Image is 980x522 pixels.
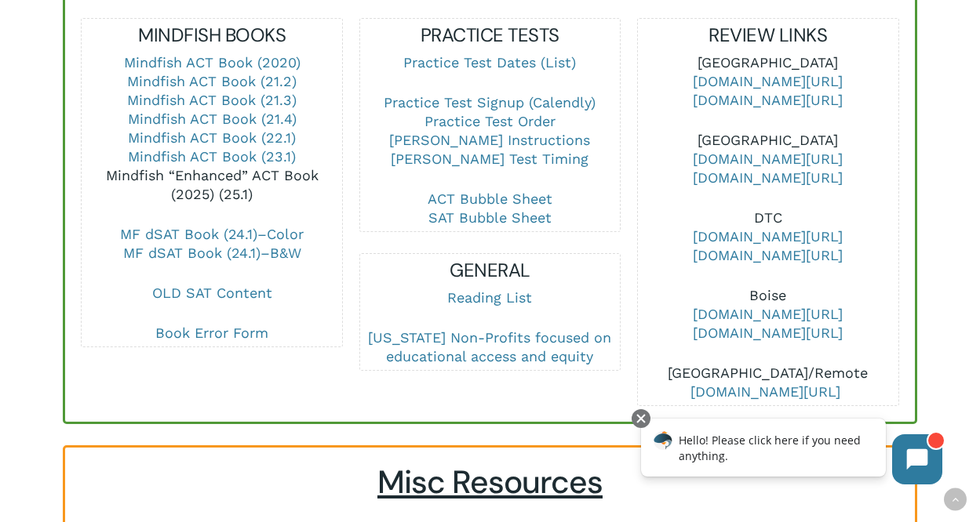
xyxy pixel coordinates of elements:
[120,226,304,242] a: MF dSAT Book (24.1)–Color
[152,285,272,301] a: OLD SAT Content
[424,113,556,129] a: Practice Test Order
[638,364,898,401] p: [GEOGRAPHIC_DATA]/Remote
[693,150,843,167] a: [DOMAIN_NAME][URL]
[127,73,297,89] a: Mindfish ACT Book (21.2)
[638,53,898,131] p: [GEOGRAPHIC_DATA]
[638,23,898,48] h5: REVIEW LINKS
[638,131,898,208] p: [GEOGRAPHIC_DATA]
[428,190,552,207] a: ACT Bubble Sheet
[638,286,898,364] p: Boise
[693,306,843,322] a: [DOMAIN_NAME][URL]
[377,462,603,503] span: Misc Resources
[155,324,268,341] a: Book Error Form
[625,406,958,500] iframe: Chatbot
[638,208,898,286] p: DTC
[360,23,620,48] h5: PRACTICE TESTS
[123,245,301,261] a: MF dSAT Book (24.1)–B&W
[368,329,611,364] a: [US_STATE] Non-Profits focused on educational access and equity
[693,228,843,245] a: [DOMAIN_NAME][URL]
[389,132,590,148] a: [PERSON_NAME] Instructions
[391,150,588,167] a: [PERSON_NAME] Test Timing
[693,73,843,89] a: [DOMAIN_NAME][URL]
[127,92,297,108] a: Mindfish ACT Book (21.3)
[128,111,297,127] a: Mindfish ACT Book (21.4)
[360,258,620,283] h5: GENERAL
[693,92,843,108] a: [DOMAIN_NAME][URL]
[693,324,843,341] a: [DOMAIN_NAME][URL]
[128,148,296,165] a: Mindfish ACT Book (23.1)
[403,54,576,71] a: Practice Test Dates (List)
[106,167,319,202] a: Mindfish “Enhanced” ACT Book (2025) (25.1)
[124,54,301,71] a: Mindfish ACT Book (2020)
[447,289,532,306] a: Reading List
[384,94,596,111] a: Practice Test Signup (Calendly)
[82,23,341,48] h5: MINDFISH BOOKS
[693,169,843,186] a: [DOMAIN_NAME][URL]
[693,247,843,263] a: [DOMAIN_NAME][URL]
[690,383,840,400] a: [DOMAIN_NAME][URL]
[428,209,552,226] a: SAT Bubble Sheet
[128,129,296,146] a: Mindfish ACT Book (22.1)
